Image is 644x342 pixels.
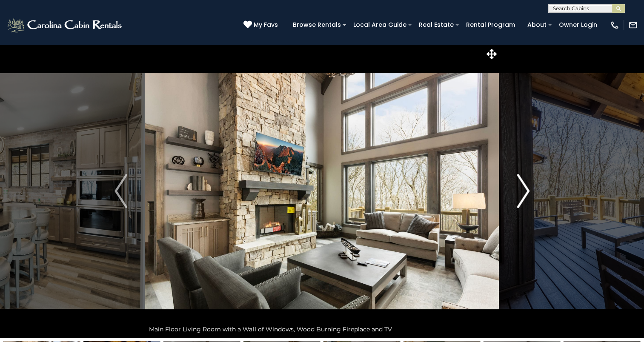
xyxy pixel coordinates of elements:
[499,44,547,338] button: Next
[628,20,638,30] img: mail-regular-white.png
[6,17,124,34] img: White-1-2.png
[349,18,411,31] a: Local Area Guide
[145,321,499,338] div: Main Floor Living Room with a Wall of Windows, Wood Burning Fireplace and TV
[415,18,458,31] a: Real Estate
[462,18,519,31] a: Rental Program
[243,20,280,30] a: My Favs
[610,20,619,30] img: phone-regular-white.png
[555,18,601,31] a: Owner Login
[114,174,127,208] img: arrow
[254,20,278,29] span: My Favs
[517,174,530,208] img: arrow
[289,18,345,31] a: Browse Rentals
[97,44,145,338] button: Previous
[523,18,551,31] a: About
